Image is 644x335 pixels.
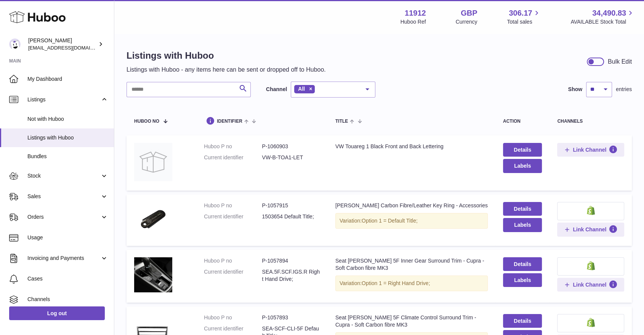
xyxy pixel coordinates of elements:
[134,202,172,236] img: Mercedes Black Carbon Fibre/Leather Key Ring - Accessories
[570,18,635,26] span: AVAILABLE Stock Total
[503,273,542,287] button: Labels
[573,146,606,153] span: Link Channel
[204,257,262,264] dt: Huboo P no
[262,143,320,150] dd: P-1060903
[9,38,21,50] img: info@carbonmyride.com
[134,119,159,124] span: Huboo no
[27,75,108,83] span: My Dashboard
[27,193,100,200] span: Sales
[557,223,624,236] button: Link Channel
[298,86,305,92] span: All
[573,226,606,233] span: Link Channel
[362,218,418,224] span: Option 1 = Default Title;
[262,257,320,264] dd: P-1057894
[503,257,542,271] a: Details
[362,280,430,286] span: Option 1 = Right Hand Drive;
[27,172,100,180] span: Stock
[503,143,542,157] a: Details
[9,306,105,320] a: Log out
[503,218,542,232] button: Labels
[335,119,348,124] span: title
[461,8,477,18] strong: GBP
[507,18,541,26] span: Total sales
[587,206,595,215] img: shopify-small.png
[616,86,632,93] span: entries
[400,18,426,26] div: Huboo Ref
[335,202,488,209] div: [PERSON_NAME] Carbon Fibre/Leather Key Ring - Accessories
[456,18,477,26] div: Currency
[335,276,488,291] div: Variation:
[405,8,426,18] strong: 11912
[335,213,488,229] div: Variation:
[262,154,320,161] dd: VW-B-TOA1-LET
[570,8,635,26] a: 34,490.83 AVAILABLE Stock Total
[335,257,488,272] div: Seat [PERSON_NAME] 5F Inner Gear Surround Trim - Cupra - Soft Carbon fibre MK3
[204,268,262,283] dt: Current identifier
[557,278,624,292] button: Link Channel
[204,202,262,209] dt: Huboo P no
[503,119,542,124] div: action
[587,318,595,327] img: shopify-small.png
[608,58,632,66] div: Bulk Edit
[507,8,541,26] a: 306.17 Total sales
[335,143,488,150] div: VW Touareg 1 Black Front and Back Lettering
[335,314,488,329] div: Seat [PERSON_NAME] 5F Climate Control Surround Trim - Cupra - Soft Carbon fibre MK3
[27,115,108,123] span: Not with Huboo
[27,275,108,282] span: Cases
[262,202,320,209] dd: P-1057915
[503,159,542,173] button: Labels
[573,281,606,288] span: Link Channel
[27,134,108,141] span: Listings with Huboo
[27,96,100,103] span: Listings
[503,314,542,328] a: Details
[262,314,320,321] dd: P-1057893
[557,143,624,157] button: Link Channel
[134,143,172,181] img: VW Touareg 1 Black Front and Back Lettering
[592,8,626,18] span: 34,490.83
[217,119,242,124] span: identifier
[266,86,287,93] label: Channel
[27,153,108,160] span: Bundles
[204,213,262,220] dt: Current identifier
[568,86,582,93] label: Show
[134,257,172,292] img: Seat Leon 5F Inner Gear Surround Trim - Cupra - Soft Carbon fibre MK3
[509,8,532,18] span: 306.17
[503,202,542,216] a: Details
[262,268,320,283] dd: SEA.5F.SCF.IGS.R Right Hand Drive;
[557,119,624,124] div: channels
[587,261,595,270] img: shopify-small.png
[27,234,108,241] span: Usage
[28,45,112,51] span: [EMAIL_ADDRESS][DOMAIN_NAME]
[204,314,262,321] dt: Huboo P no
[27,255,100,262] span: Invoicing and Payments
[127,66,326,74] p: Listings with Huboo - any items here can be sent or dropped off to Huboo.
[204,143,262,150] dt: Huboo P no
[27,296,108,303] span: Channels
[28,37,97,51] div: [PERSON_NAME]
[262,213,320,220] dd: 1503654 Default Title;
[204,154,262,161] dt: Current identifier
[27,213,100,221] span: Orders
[127,50,326,62] h1: Listings with Huboo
